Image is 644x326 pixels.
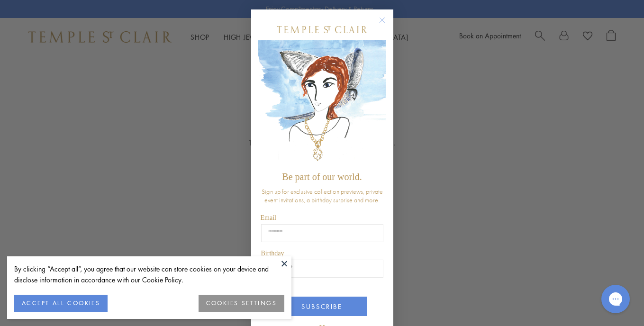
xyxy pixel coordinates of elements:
input: Email [261,224,383,242]
div: By clicking “Accept all”, you agree that our website can store cookies on your device and disclos... [14,263,284,285]
span: Email [261,214,276,221]
span: Birthday [261,250,284,257]
button: Close dialog [381,19,393,31]
button: ACCEPT ALL COOKIES [14,295,108,312]
span: Sign up for exclusive collection previews, private event invitations, a birthday surprise and more. [262,187,383,204]
iframe: Gorgias live chat messenger [597,281,635,317]
button: COOKIES SETTINGS [199,295,284,312]
img: c4a9eb12-d91a-4d4a-8ee0-386386f4f338.jpeg [258,40,386,167]
img: Temple St. Clair [277,26,367,33]
span: Be part of our world. [282,172,362,182]
button: SUBSCRIBE [277,297,367,316]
